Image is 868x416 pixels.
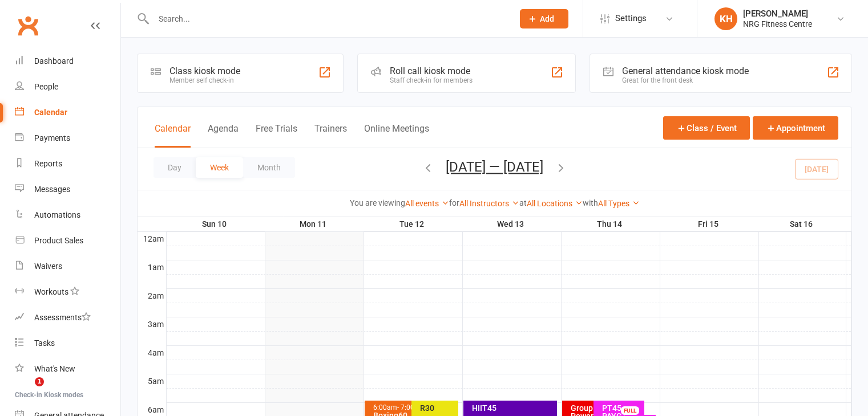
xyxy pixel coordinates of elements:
[138,374,166,388] th: 5am
[138,288,166,303] th: 2am
[138,345,166,360] th: 4am
[34,236,83,245] div: Product Sales
[34,185,70,194] div: Messages
[397,403,425,411] span: - 7:00am
[15,202,120,228] a: Automations
[169,76,240,84] div: Member self check-in
[660,217,758,231] th: Fri 15
[15,331,120,356] a: Tasks
[138,231,166,246] th: 12am
[34,287,68,296] div: Workouts
[583,198,598,207] strong: with
[265,217,364,231] th: Mon 11
[34,364,75,373] div: What's New
[350,198,405,207] strong: You are viewing
[598,199,640,208] a: All Types
[561,217,660,231] th: Thu 14
[138,260,166,274] th: 1am
[390,66,473,76] div: Roll call kiosk mode
[15,356,120,382] a: What's New
[364,123,429,148] button: Online Meetings
[34,159,62,168] div: Reports
[758,217,846,231] th: Sat 16
[34,313,91,322] div: Assessments
[138,317,166,331] th: 3am
[34,108,67,117] div: Calendar
[459,199,519,208] a: All Instructors
[243,157,295,178] button: Month
[449,198,459,207] strong: for
[35,377,44,386] span: 1
[15,48,120,74] a: Dashboard
[150,11,505,27] input: Search...
[208,123,239,148] button: Agenda
[419,404,456,412] div: R30
[196,157,243,178] button: Week
[11,377,39,405] iframe: Intercom live chat
[169,66,240,76] div: Class kiosk mode
[15,177,120,202] a: Messages
[364,217,462,231] th: Tue 12
[527,199,583,208] a: All Locations
[462,217,561,231] th: Wed 13
[621,406,639,415] div: FULL
[314,123,347,148] button: Trainers
[14,11,42,40] a: Clubworx
[615,6,647,31] span: Settings
[390,76,473,84] div: Staff check-in for members
[15,305,120,331] a: Assessments
[405,199,449,208] a: All events
[373,404,445,411] div: 6:00am
[15,279,120,305] a: Workouts
[622,66,749,76] div: General attendance kiosk mode
[663,116,750,140] button: Class / Event
[154,157,196,178] button: Day
[622,76,749,84] div: Great for the front desk
[714,7,737,30] div: KH
[743,19,812,29] div: NRG Fitness Centre
[15,100,120,125] a: Calendar
[15,254,120,279] a: Waivers
[519,198,527,207] strong: at
[15,228,120,254] a: Product Sales
[743,9,812,19] div: [PERSON_NAME]
[15,125,120,151] a: Payments
[753,116,838,140] button: Appointment
[15,74,120,100] a: People
[540,14,554,23] span: Add
[155,123,191,148] button: Calendar
[166,217,265,231] th: Sun 10
[34,210,80,219] div: Automations
[520,9,568,28] button: Add
[256,123,297,148] button: Free Trials
[34,56,74,66] div: Dashboard
[34,82,58,91] div: People
[471,404,555,412] div: HIIT45
[446,159,543,175] button: [DATE] — [DATE]
[15,151,120,177] a: Reports
[34,262,62,271] div: Waivers
[34,338,55,348] div: Tasks
[34,133,70,142] div: Payments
